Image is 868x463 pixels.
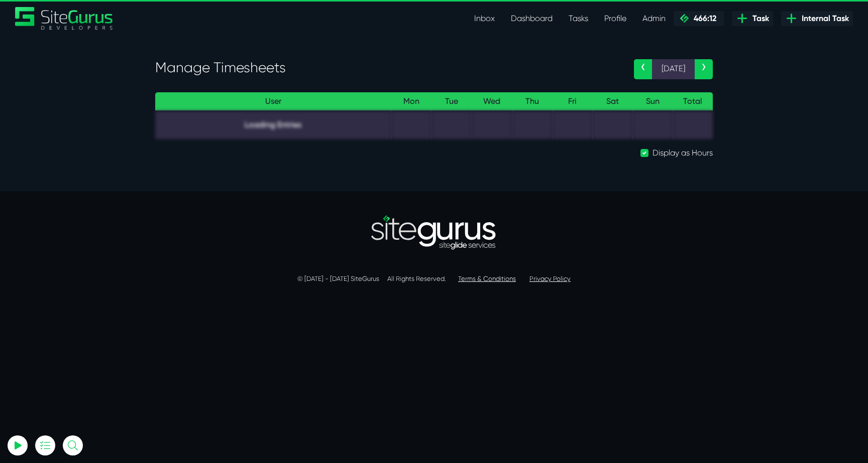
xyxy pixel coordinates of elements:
[472,92,512,111] th: Wed
[634,9,674,29] a: Admin
[695,59,713,79] a: ›
[732,11,773,26] a: Task
[155,274,713,284] p: © [DATE] - [DATE] SiteGurus All Rights Reserved.
[652,59,695,79] span: [DATE]
[155,92,391,111] th: User
[15,7,114,30] a: SiteGurus
[552,92,592,111] th: Fri
[798,13,849,25] span: Internal Task
[592,92,632,111] th: Sat
[431,92,472,111] th: Tue
[653,147,713,159] label: Display as Hours
[748,13,769,25] span: Task
[458,275,516,282] a: Terms & Conditions
[466,9,503,29] a: Inbox
[512,92,552,111] th: Thu
[529,275,571,282] a: Privacy Policy
[781,11,853,26] a: Internal Task
[155,59,619,76] h3: Manage Timesheets
[596,9,634,29] a: Profile
[561,9,596,29] a: Tasks
[632,92,673,111] th: Sun
[15,7,114,30] img: Sitegurus Logo
[391,92,431,111] th: Mon
[155,110,391,139] td: Loading Entries
[673,92,713,111] th: Total
[690,14,716,23] span: 466:12
[674,11,724,26] a: 466:12
[634,59,652,79] a: ‹
[503,9,561,29] a: Dashboard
